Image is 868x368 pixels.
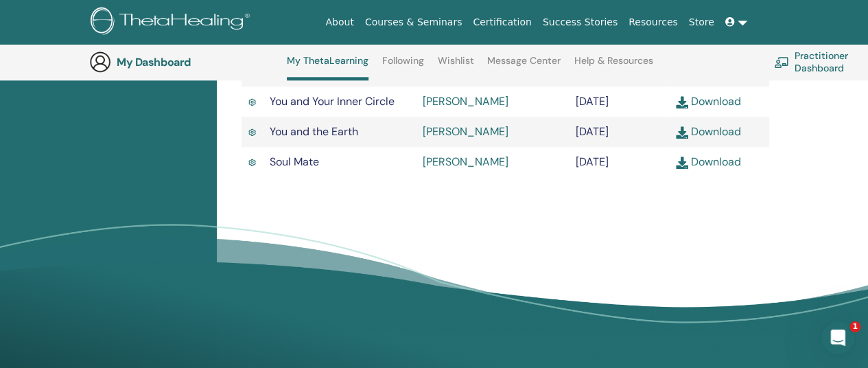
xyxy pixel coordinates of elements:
[623,10,683,35] a: Resources
[248,97,256,107] img: Active Certificate
[270,124,358,139] span: You and the Earth
[676,96,688,108] img: download.svg
[849,321,860,332] span: 1
[676,157,688,169] img: download.svg
[89,51,111,73] img: generic-user-icon.jpg
[270,94,395,108] span: You and Your Inner Circle
[574,55,653,77] a: Help & Resources
[676,124,741,139] a: Download
[683,10,720,35] a: Store
[487,55,561,77] a: Message Center
[423,94,508,108] a: [PERSON_NAME]
[537,10,623,35] a: Success Stories
[467,10,537,35] a: Certification
[569,147,669,177] td: [DATE]
[287,55,368,80] a: My ThetaLearning
[91,7,255,38] img: logo.png
[360,10,468,35] a: Courses & Seminars
[774,56,789,67] img: chalkboard-teacher.svg
[821,321,854,354] iframe: Intercom live chat
[270,154,319,169] span: Soul Mate
[676,126,688,139] img: download.svg
[117,56,254,69] h3: My Dashboard
[676,94,741,108] a: Download
[320,10,359,35] a: About
[423,154,508,169] a: [PERSON_NAME]
[248,127,256,137] img: Active Certificate
[423,124,508,139] a: [PERSON_NAME]
[248,157,256,168] img: Active Certificate
[676,154,741,169] a: Download
[438,55,474,77] a: Wishlist
[569,117,669,147] td: [DATE]
[569,87,669,117] td: [DATE]
[382,55,424,77] a: Following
